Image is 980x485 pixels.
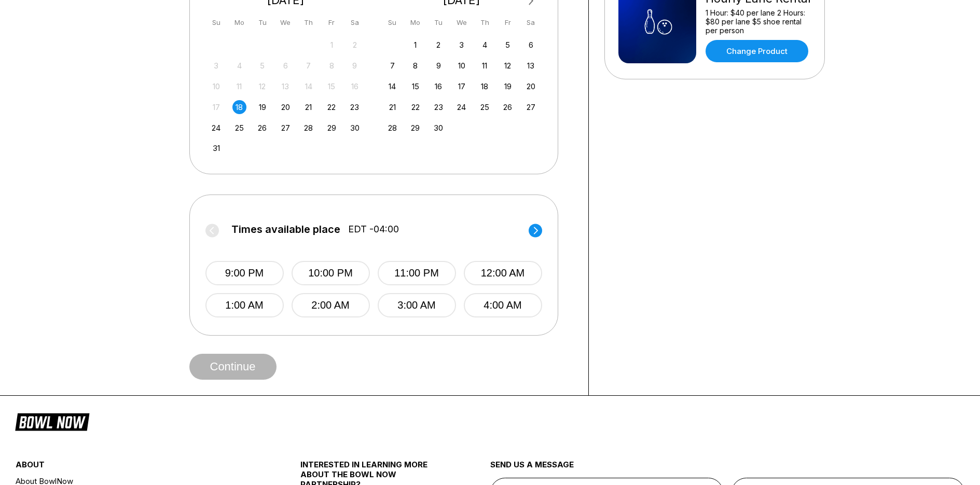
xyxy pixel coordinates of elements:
[348,121,362,135] div: Choose Saturday, August 30th, 2025
[325,16,339,30] div: Fr
[279,121,293,135] div: Choose Wednesday, August 27th, 2025
[325,121,339,135] div: Choose Friday, August 29th, 2025
[478,38,492,52] div: Choose Thursday, September 4th, 2025
[385,121,399,135] div: Choose Sunday, September 28th, 2025
[279,79,293,93] div: Not available Wednesday, August 13th, 2025
[501,38,515,52] div: Choose Friday, September 5th, 2025
[490,460,965,478] div: send us a message
[232,100,246,114] div: Choose Monday, August 18th, 2025
[325,59,339,73] div: Not available Friday, August 8th, 2025
[348,16,362,30] div: Sa
[432,100,446,114] div: Choose Tuesday, September 23rd, 2025
[378,261,456,285] button: 11:00 PM
[454,100,468,114] div: Choose Wednesday, September 24th, 2025
[301,79,315,93] div: Not available Thursday, August 14th, 2025
[385,59,399,73] div: Choose Sunday, September 7th, 2025
[348,59,362,73] div: Not available Saturday, August 9th, 2025
[524,16,538,30] div: Sa
[501,16,515,30] div: Fr
[231,224,340,235] span: Times available place
[385,79,399,93] div: Choose Sunday, September 14th, 2025
[454,59,468,73] div: Choose Wednesday, September 10th, 2025
[301,100,315,114] div: Choose Thursday, August 21st, 2025
[524,100,538,114] div: Choose Saturday, September 27th, 2025
[348,38,362,52] div: Not available Saturday, August 2nd, 2025
[325,100,339,114] div: Choose Friday, August 22nd, 2025
[408,16,422,30] div: Mo
[501,59,515,73] div: Choose Friday, September 12th, 2025
[348,100,362,114] div: Choose Saturday, August 23rd, 2025
[209,16,223,30] div: Su
[348,224,399,235] span: EDT -04:00
[524,59,538,73] div: Choose Saturday, September 13th, 2025
[408,79,422,93] div: Choose Monday, September 15th, 2025
[292,261,370,285] button: 10:00 PM
[524,38,538,52] div: Choose Saturday, September 6th, 2025
[292,293,370,317] button: 2:00 AM
[208,37,364,156] div: month 2025-08
[232,16,246,30] div: Mo
[454,38,468,52] div: Choose Wednesday, September 3rd, 2025
[478,59,492,73] div: Choose Thursday, September 11th, 2025
[279,16,293,30] div: We
[432,121,446,135] div: Choose Tuesday, September 30th, 2025
[325,38,339,52] div: Not available Friday, August 1st, 2025
[255,16,269,30] div: Tu
[232,59,246,73] div: Not available Monday, August 4th, 2025
[501,79,515,93] div: Choose Friday, September 19th, 2025
[408,38,422,52] div: Choose Monday, September 1st, 2025
[301,16,315,30] div: Th
[325,79,339,93] div: Not available Friday, August 15th, 2025
[478,100,492,114] div: Choose Thursday, September 25th, 2025
[432,16,446,30] div: Tu
[385,16,399,30] div: Su
[301,59,315,73] div: Not available Thursday, August 7th, 2025
[432,79,446,93] div: Choose Tuesday, September 16th, 2025
[478,16,492,30] div: Th
[408,59,422,73] div: Choose Monday, September 8th, 2025
[524,79,538,93] div: Choose Saturday, September 20th, 2025
[408,121,422,135] div: Choose Monday, September 29th, 2025
[454,16,468,30] div: We
[432,59,446,73] div: Choose Tuesday, September 9th, 2025
[209,79,223,93] div: Not available Sunday, August 10th, 2025
[706,8,811,35] div: 1 Hour: $40 per lane 2 Hours: $80 per lane $5 shoe rental per person
[706,40,808,62] a: Change Product
[209,141,223,155] div: Choose Sunday, August 31st, 2025
[205,293,284,317] button: 1:00 AM
[348,79,362,93] div: Not available Saturday, August 16th, 2025
[255,59,269,73] div: Not available Tuesday, August 5th, 2025
[209,59,223,73] div: Not available Sunday, August 3rd, 2025
[301,121,315,135] div: Choose Thursday, August 28th, 2025
[209,121,223,135] div: Choose Sunday, August 24th, 2025
[205,261,284,285] button: 9:00 PM
[464,261,542,285] button: 12:00 AM
[209,100,223,114] div: Not available Sunday, August 17th, 2025
[255,100,269,114] div: Choose Tuesday, August 19th, 2025
[385,100,399,114] div: Choose Sunday, September 21st, 2025
[432,38,446,52] div: Choose Tuesday, September 2nd, 2025
[384,37,540,135] div: month 2025-09
[232,121,246,135] div: Choose Monday, August 25th, 2025
[255,121,269,135] div: Choose Tuesday, August 26th, 2025
[478,79,492,93] div: Choose Thursday, September 18th, 2025
[408,100,422,114] div: Choose Monday, September 22nd, 2025
[501,100,515,114] div: Choose Friday, September 26th, 2025
[16,460,253,475] div: about
[279,59,293,73] div: Not available Wednesday, August 6th, 2025
[378,293,456,317] button: 3:00 AM
[255,79,269,93] div: Not available Tuesday, August 12th, 2025
[232,79,246,93] div: Not available Monday, August 11th, 2025
[279,100,293,114] div: Choose Wednesday, August 20th, 2025
[454,79,468,93] div: Choose Wednesday, September 17th, 2025
[464,293,542,317] button: 4:00 AM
